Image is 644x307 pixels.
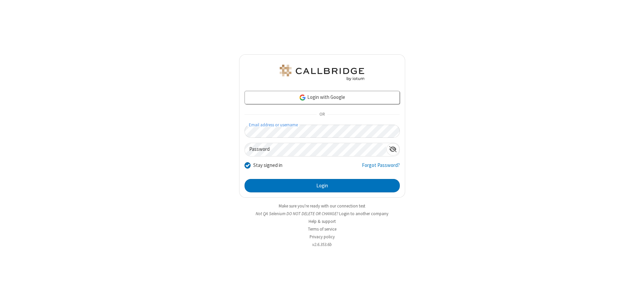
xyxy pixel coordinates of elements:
span: OR [317,110,327,119]
button: Login to another company [339,210,388,217]
a: Privacy policy [310,234,335,240]
label: Stay signed in [253,162,282,169]
img: QA Selenium DO NOT DELETE OR CHANGE [278,65,366,81]
a: Make sure you're ready with our connection test [279,203,365,209]
input: Email address or username [245,125,400,138]
div: Show password [386,143,399,156]
img: google-icon.png [299,94,306,101]
a: Forgot Password? [362,162,400,174]
button: Login [245,179,400,192]
a: Terms of service [308,226,336,232]
li: v2.6.353.6b [239,241,405,248]
a: Help & support [309,219,336,224]
a: Login with Google [245,91,400,104]
input: Password [245,143,386,156]
li: Not QA Selenium DO NOT DELETE OR CHANGE? [239,210,405,217]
